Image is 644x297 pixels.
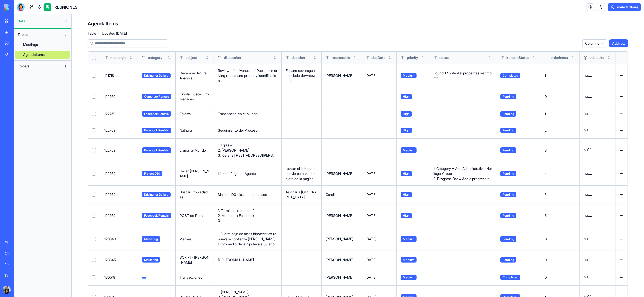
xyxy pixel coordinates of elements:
[584,275,611,280] pre: null
[180,275,210,280] p: Transacciones
[180,71,210,81] p: December Route Analysis
[326,73,357,78] p: [PERSON_NAME]
[545,148,547,152] span: 3
[407,55,418,60] span: priority
[401,275,417,280] span: Medium
[104,111,133,116] p: 122759
[23,42,38,47] span: Meetings
[142,147,171,153] span: Facebook Rentals
[618,110,626,118] button: Open menu
[401,257,417,263] span: Medium
[15,31,62,39] button: Tables
[88,31,96,36] span: Table
[142,171,162,176] span: Project 250
[500,147,516,153] span: Pending
[500,192,516,197] span: Pending
[218,68,277,83] p: Review effectiveness of December driving routes and property identification
[500,236,516,242] span: Pending
[142,192,171,197] span: Driving for Dollars
[15,62,62,70] button: Folders
[218,143,277,158] p: 1. Eglesia 2. [PERSON_NAME] 3. Kiara [STREET_ADDRESS][PERSON_NAME][PERSON_NAME]
[365,192,392,197] p: [DATE]
[618,93,626,101] button: Open menu
[180,236,210,242] p: Viernes
[545,275,547,279] span: 0
[618,191,626,199] button: Open menu
[326,192,357,197] p: Carolina
[584,192,611,197] pre: null
[92,193,96,197] button: Select row
[104,94,133,99] p: 122759
[92,275,96,279] button: Select row
[98,29,100,37] span: ·
[3,286,11,294] img: PHOTO-2025-09-15-15-09-07_ggaris.jpg
[180,111,210,116] p: Egleiza
[102,31,127,36] span: Updated [DATE]
[92,74,96,78] button: Select row
[92,172,96,176] button: Select row
[433,166,492,181] p: 1. Category = Add Administrativo, Heritage Group 2. Progress Bar = Add a progress bar on each car...
[104,236,133,242] p: 123843
[545,112,546,116] span: 1
[401,171,412,176] span: High
[401,111,412,117] span: High
[104,257,133,262] p: 123845
[584,213,611,218] pre: null
[92,95,96,99] button: Select row
[180,92,210,102] p: Crystal Buscar Propiedades
[365,213,392,218] p: [DATE]
[500,73,520,78] span: Completed
[618,126,626,134] button: Open menu
[545,213,547,218] span: 6
[401,147,417,153] span: Medium
[92,128,96,132] button: Select row
[487,55,492,60] button: Toggle sort
[18,64,29,69] span: Folders
[618,170,626,178] button: Open menu
[92,258,96,262] button: Select row
[618,212,626,220] button: Open menu
[433,71,492,81] p: Found 12 potential properties last month
[365,236,392,242] p: [DATE]
[218,171,277,176] p: Link de Pago en Agente
[401,73,417,78] span: Medium
[292,55,305,60] span: decision
[104,128,133,133] p: 122759
[128,55,133,60] button: Toggle sort
[286,68,317,83] p: Expand coverage to include downtown area
[401,128,412,133] span: High
[142,213,171,218] span: Facebook Rentals
[551,55,568,60] span: orderIndex
[224,55,241,60] span: discussion
[218,128,277,133] p: Seguimiento del Proceso
[148,55,162,60] span: category
[180,213,210,218] p: POST de Renta
[584,94,611,99] pre: null
[18,32,28,37] span: Tables
[545,94,547,99] span: 0
[186,55,197,60] span: subject
[584,171,611,176] pre: null
[104,213,133,218] p: 122759
[92,237,96,241] button: Select row
[326,236,357,242] p: [PERSON_NAME]
[218,208,277,223] p: 1. Terminar el post de Renta 2. Montar en Facebook 3.
[401,94,412,99] span: High
[286,166,317,181] p: revisar el link que el envio para ver la mejora de la pagina 1. INICIAL PRICE INSTED OF ARV 2. OW...
[218,257,277,262] p: [URL][DOMAIN_NAME]
[584,111,611,116] pre: null
[584,257,611,262] pre: null
[618,256,626,264] button: Open menu
[272,55,277,60] button: Toggle sort
[104,171,133,176] p: 122759
[332,55,350,60] span: responsible
[618,235,626,243] button: Open menu
[92,214,96,218] button: Select row
[218,231,277,247] p: - Fuerte baja de tasas hipotecarias renueva la confianza [PERSON_NAME] El promedio de la hipoteca...
[180,190,210,200] p: Buscar Propiedades
[92,56,96,60] button: Select all
[142,73,171,78] span: Driving for Dollars
[500,128,516,133] span: Pending
[584,148,611,153] pre: null
[618,72,626,80] button: Open menu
